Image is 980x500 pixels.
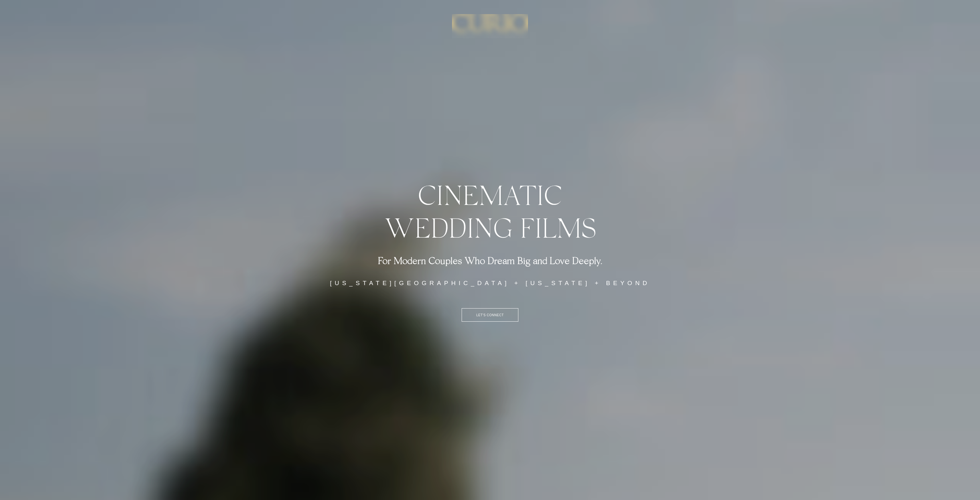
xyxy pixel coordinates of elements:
a: LET'S CONNECT [462,308,518,322]
span: For Modern Couples Who Dream Big and Love Deeply. [378,254,602,266]
span: LET'S CONNECT [476,313,504,317]
img: C_Logo.png [452,14,528,38]
span: [US_STATE][GEOGRAPHIC_DATA] + [US_STATE] + BEYOND [330,280,650,286]
span: CINEMATIC WEDDING FILMS [384,178,596,243]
